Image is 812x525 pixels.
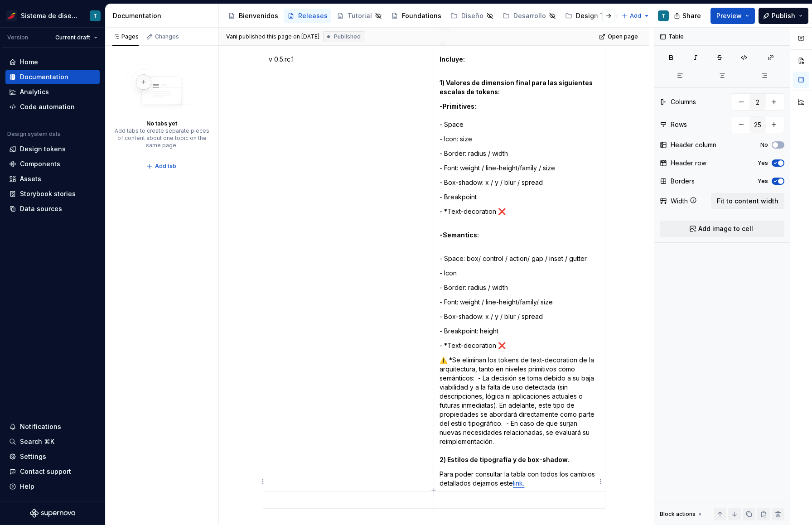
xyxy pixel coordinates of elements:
[758,159,768,167] label: Yes
[716,11,742,20] span: Preview
[20,102,75,111] div: Code automation
[660,511,696,518] div: Block actions
[440,470,599,488] p: Para poder consultar la tabla con todos los cambios detallados dejamos este
[440,135,599,144] p: - Icon: size
[7,130,61,138] div: Design system data
[239,33,319,40] div: published this page on [DATE]
[513,479,524,487] a: link.
[348,11,372,20] div: Tutorial
[5,85,100,99] a: Analytics
[576,11,623,20] div: Design Tokens
[440,178,599,187] p: - Box-shadow: x / y / blur / spread
[447,9,497,23] a: Diseño
[772,11,795,20] span: Publish
[5,449,100,464] a: Settings
[440,102,599,129] p: - Space
[113,11,215,20] div: Documentation
[239,11,278,20] div: Bienvenidos
[440,269,599,278] p: - Icon
[669,8,707,24] button: Share
[440,193,599,202] p: - Breakpoint
[20,58,38,67] div: Home
[5,172,100,186] a: Assets
[298,11,328,20] div: Releases
[671,120,687,129] div: Rows
[760,141,768,149] label: No
[499,9,560,23] a: Desarrollo
[698,224,753,233] span: Add image to cell
[660,508,704,520] div: Block actions
[20,452,46,461] div: Settings
[440,341,599,350] p: - *Text-decoration ❌
[759,8,808,24] button: Publish
[710,8,755,24] button: Preview
[20,72,68,82] div: Documentation
[5,55,100,69] a: Home
[440,298,599,307] p: - Font: weight / line-height/family/ size
[51,31,101,44] button: Current draft
[155,163,176,170] span: Add tab
[717,197,778,206] span: Fit to content width
[440,207,599,216] p: - *Text-decoration ❌
[440,55,465,63] strong: Incluye:
[671,140,716,149] div: Header column
[20,482,34,491] div: Help
[333,9,386,23] a: Tutorial
[671,197,688,206] div: Width
[5,419,100,434] button: Notifications
[20,87,49,96] div: Analytics
[284,9,331,23] a: Releases
[334,33,361,40] span: Published
[20,174,41,183] div: Assets
[20,189,76,198] div: Storybook stories
[5,202,100,216] a: Data sources
[440,327,599,336] p: - Breakpoint: height
[155,33,179,40] div: Changes
[440,254,599,263] p: - Space: box/ control / action/ gap / inset / gutter
[440,456,569,463] strong: 2) Estilos de tipografía y de box-shadow.
[671,177,695,186] div: Borders
[671,97,696,106] div: Columns
[7,34,28,41] div: Version
[20,467,71,476] div: Contact support
[20,204,62,213] div: Data sources
[630,12,641,19] span: Add
[20,159,60,169] div: Components
[93,12,97,19] div: T
[30,509,75,518] svg: Supernova Logo
[21,11,79,20] div: Sistema de diseño Iberia
[224,9,282,23] a: Bienvenidos
[2,6,103,25] button: Sistema de diseño IberiaT
[711,193,784,209] button: Fit to content width
[671,159,706,168] div: Header row
[682,11,701,20] span: Share
[5,434,100,449] button: Search ⌘K
[20,144,66,154] div: Design tokens
[440,356,599,464] p: ⚠️ *Se eliminan los tokens de text-decoration de la arquitectura, tanto en niveles primitivos com...
[5,100,100,114] a: Code automation
[114,127,209,149] div: Add tabs to create separate pieces of content about one topic on the same page.
[269,55,428,64] p: v 0.5.rc.1
[112,33,139,40] div: Pages
[440,149,599,158] p: - Border: radius / width
[402,11,441,20] div: Foundations
[440,231,479,239] strong: -Semantics:
[55,34,90,41] span: Current draft
[5,157,100,171] a: Components
[5,70,100,84] a: Documentation
[440,102,476,110] strong: -Primitives:
[226,33,237,40] span: Vani
[6,10,17,21] img: 55604660-494d-44a9-beb2-692398e9940a.png
[5,464,100,479] button: Contact support
[5,187,100,201] a: Storybook stories
[20,422,61,431] div: Notifications
[662,12,665,19] div: T
[5,142,100,156] a: Design tokens
[440,79,594,96] strong: 1) Valores de dimension final para las siguientes escalas de tokens:
[146,120,177,127] div: No tabs yet
[561,9,627,23] a: Design Tokens
[440,312,599,321] p: - Box-shadow: x / y / blur / spread
[5,479,100,494] button: Help
[144,160,180,173] button: Add tab
[608,33,638,40] span: Open page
